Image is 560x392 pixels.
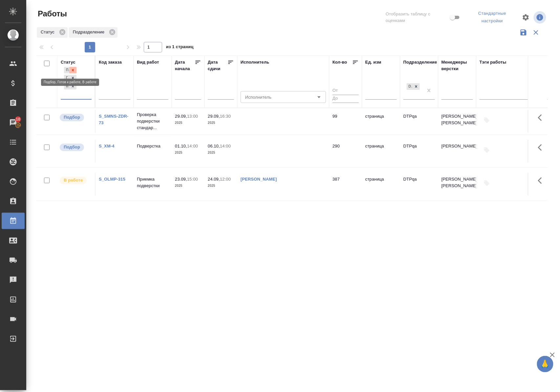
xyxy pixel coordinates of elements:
button: Open [314,92,324,102]
td: DTPqa [400,173,438,196]
div: Ед. изм [365,59,381,66]
td: DTPqa [400,110,438,133]
div: Тэги работы [480,59,506,66]
a: S_OLMP-315 [99,177,125,182]
button: Добавить тэги [480,176,494,190]
button: Здесь прячутся важные кнопки [534,110,550,126]
input: До [333,95,359,103]
div: Менеджеры верстки [442,59,473,72]
a: 10 [2,114,25,131]
p: [PERSON_NAME], [PERSON_NAME] [442,176,473,189]
td: страница [362,110,400,133]
button: Добавить тэги [480,143,494,157]
button: Здесь прячутся важные кнопки [534,173,550,188]
p: Подбор [64,114,80,121]
p: Проверка подверстки стандар... [137,111,168,131]
p: 29.09, [175,114,187,119]
td: страница [362,140,400,163]
a: S_XM-4 [99,144,115,148]
div: DTPqa [406,83,420,91]
td: страница [362,173,400,196]
p: 29.09, [208,114,220,119]
p: 01.10, [175,144,187,148]
p: 14:00 [220,144,231,148]
div: Исполнитель выполняет работу [59,176,92,185]
div: split button [467,9,518,26]
span: Отобразить таблицу с оценками [386,11,448,24]
p: 23.09, [175,177,187,182]
p: 16:30 [220,114,231,119]
span: Работы [36,9,67,19]
p: 06.10, [208,144,220,148]
td: DTPqa [400,140,438,163]
span: 🙏 [540,357,551,371]
p: 24.09, [208,177,220,182]
p: В работе [64,177,83,184]
p: Подразделение [73,29,107,35]
p: 2025 [208,120,234,126]
p: 12:00 [220,177,231,182]
div: DTPqa [407,83,413,90]
div: Готов к работе [64,75,69,82]
div: Код заказа [99,59,122,66]
a: S_SMNS-ZDR-73 [99,114,128,125]
button: Здесь прячутся важные кнопки [534,140,550,155]
div: Вид работ [137,59,159,66]
div: Дата начала [175,59,195,72]
div: Статус [37,27,68,38]
div: Статус [61,59,75,66]
p: Подверстка [137,143,168,149]
p: Подбор [64,144,80,150]
a: [PERSON_NAME] [241,177,277,182]
button: Сохранить фильтры [517,26,530,39]
div: В работе [64,83,69,90]
p: 13:00 [187,114,198,119]
p: [PERSON_NAME], [PERSON_NAME] [442,113,473,126]
p: [PERSON_NAME] [442,143,473,149]
span: из 1 страниц [166,43,194,52]
td: 387 [329,173,362,196]
td: 99 [329,110,362,133]
p: 14:00 [187,144,198,148]
p: 2025 [175,149,201,156]
p: 2025 [175,183,201,189]
div: Подразделение [69,27,118,38]
p: 15:00 [187,177,198,182]
div: Подразделение [403,59,437,66]
div: Дата сдачи [208,59,227,72]
span: Посмотреть информацию [534,11,548,24]
input: От [333,87,359,95]
span: 10 [12,116,24,123]
div: Кол-во [333,59,347,66]
button: Добавить тэги [480,113,494,127]
div: Можно подбирать исполнителей [59,143,92,152]
p: 2025 [208,149,234,156]
p: Статус [41,29,57,35]
p: 2025 [208,183,234,189]
p: 2025 [175,120,201,126]
span: Настроить таблицу [518,10,534,25]
td: 290 [329,140,362,163]
p: Приемка подверстки [137,176,168,189]
div: Подбор [64,67,69,74]
div: Исполнитель [241,59,269,66]
button: 🙏 [537,356,553,372]
button: Сбросить фильтры [530,26,542,39]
